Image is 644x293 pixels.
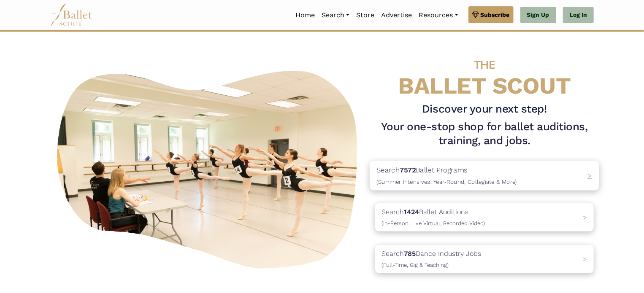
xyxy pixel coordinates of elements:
[353,6,378,24] a: Store
[400,166,416,174] b: 7572
[583,213,587,221] span: >
[382,220,485,226] span: (In-Person, Live Virtual, Recorded Video)
[292,6,318,24] a: Home
[563,7,594,24] a: Log In
[415,6,461,24] a: Resources
[474,58,495,72] span: THE
[404,208,419,216] b: 1424
[375,102,594,116] h3: Discover your next step!
[318,6,353,24] a: Search
[375,120,594,148] h1: Your one-stop shop for ballet auditions, training, and jobs.
[50,62,368,274] img: A group of ballerinas talking to each other in a ballet studio
[468,6,514,23] a: Subscribe
[404,250,416,258] b: 785
[375,161,594,190] a: Search7572Ballet Programs(Summer Intensives, Year-Round, Collegiate & More)>
[472,10,479,19] img: gem.svg
[382,248,481,270] p: Search Dance Industry Jobs
[382,262,449,268] span: (Full-Time, Gig & Teaching)
[382,207,485,228] p: Search Ballet Auditions
[375,245,594,273] a: Search785Dance Industry Jobs(Full-Time, Gig & Teaching) >
[583,255,587,263] span: >
[588,172,593,180] span: >
[378,6,415,24] a: Advertise
[376,164,517,187] p: Search Ballet Programs
[520,7,556,24] a: Sign Up
[376,178,517,185] span: (Summer Intensives, Year-Round, Collegiate & More)
[375,48,594,99] h4: BALLET SCOUT
[375,203,594,231] a: Search1424Ballet Auditions(In-Person, Live Virtual, Recorded Video) >
[481,10,510,19] span: Subscribe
